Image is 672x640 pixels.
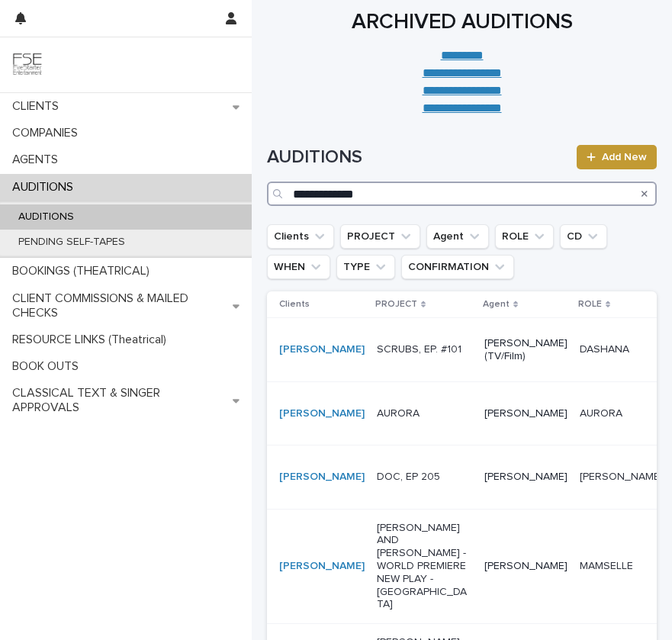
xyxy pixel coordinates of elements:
p: BOOK OUTS [6,359,91,374]
img: 9JgRvJ3ETPGCJDhvPVA5 [12,50,43,80]
p: RESOURCE LINKS (Theatrical) [6,333,178,347]
p: [PERSON_NAME] [484,560,568,573]
p: ROLE [578,296,602,313]
p: MAMSELLE [580,557,636,573]
p: AURORA [580,404,625,420]
a: [PERSON_NAME] [279,560,365,573]
p: SCRUBS, EP. #101 [377,343,472,356]
p: AURORA [377,407,472,420]
p: DASHANA [580,340,632,356]
p: CLASSICAL TEXT & SINGER APPROVALS [6,386,233,415]
p: AUDITIONS [6,180,85,195]
p: CLIENTS [6,99,71,114]
button: WHEN [267,255,330,279]
a: Add New [577,145,657,169]
a: [PERSON_NAME] [279,471,365,484]
button: Agent [426,224,489,249]
p: Agent [483,296,510,313]
a: [PERSON_NAME] [279,407,365,420]
p: [PERSON_NAME] (TV/Film) [484,337,568,363]
p: BOOKINGS (THEATRICAL) [6,264,162,278]
p: DOC, EP 205 [377,471,472,484]
a: [PERSON_NAME] [279,343,365,356]
p: PROJECT [375,296,417,313]
button: CONFIRMATION [401,255,514,279]
p: PENDING SELF-TAPES [6,236,137,249]
span: Add New [602,152,647,162]
p: [PERSON_NAME] [484,471,568,484]
h1: AUDITIONS [267,146,568,169]
button: CD [560,224,607,249]
p: [PERSON_NAME] AND [PERSON_NAME] - WORLD PREMIERE NEW PLAY - [GEOGRAPHIC_DATA] [377,522,472,612]
p: [PERSON_NAME] [484,407,568,420]
p: AGENTS [6,153,70,167]
p: [PERSON_NAME] [580,468,666,484]
input: Search [267,182,657,206]
button: Clients [267,224,334,249]
button: ROLE [495,224,554,249]
button: PROJECT [340,224,420,249]
p: CLIENT COMMISSIONS & MAILED CHECKS [6,291,233,320]
button: TYPE [336,255,395,279]
p: Clients [279,296,310,313]
h1: ARCHIVED AUDITIONS [267,10,657,36]
p: COMPANIES [6,126,90,140]
p: AUDITIONS [6,211,86,224]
